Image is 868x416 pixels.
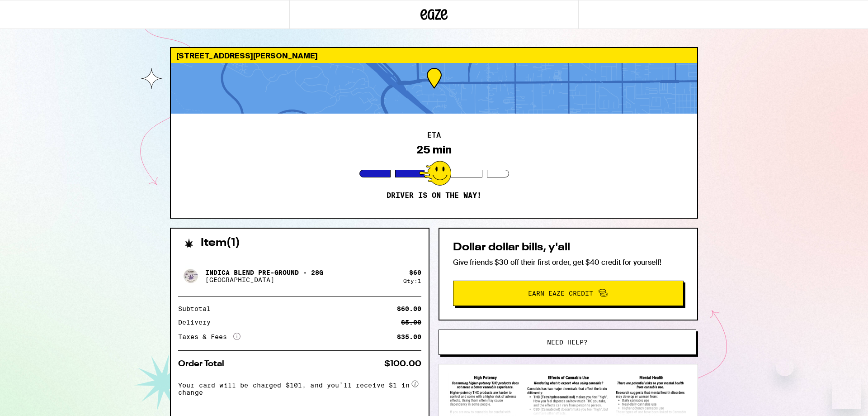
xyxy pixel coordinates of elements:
iframe: Button to launch messaging window [832,380,861,409]
p: Driver is on the way! [387,191,481,200]
div: $5.00 [401,319,421,325]
h2: Item ( 1 ) [201,238,240,249]
h2: ETA [427,132,441,139]
img: SB 540 Brochure preview [448,373,689,416]
span: Your card will be charged $101, and you’ll receive $1 in change [178,378,410,396]
div: Taxes & Fees [178,333,241,341]
div: 25 min [416,143,452,156]
div: Order Total [178,360,231,368]
h2: Dollar dollar bills, y'all [453,242,684,253]
p: Give friends $30 off their first order, get $40 credit for yourself! [453,258,684,267]
div: Qty: 1 [403,278,421,284]
p: [GEOGRAPHIC_DATA] [205,276,323,283]
span: Need help? [547,339,588,345]
div: Delivery [178,319,217,325]
img: Indica Blend Pre-Ground - 28g [178,263,203,289]
iframe: Close message [776,358,794,376]
div: [STREET_ADDRESS][PERSON_NAME] [171,48,697,63]
div: $100.00 [384,360,421,368]
button: Earn Eaze Credit [453,281,684,306]
div: $35.00 [397,334,421,340]
div: $60.00 [397,306,421,312]
button: Need help? [439,330,696,355]
span: Earn Eaze Credit [528,290,593,296]
div: Subtotal [178,306,217,312]
p: Indica Blend Pre-Ground - 28g [205,269,323,276]
div: $ 60 [409,269,421,276]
